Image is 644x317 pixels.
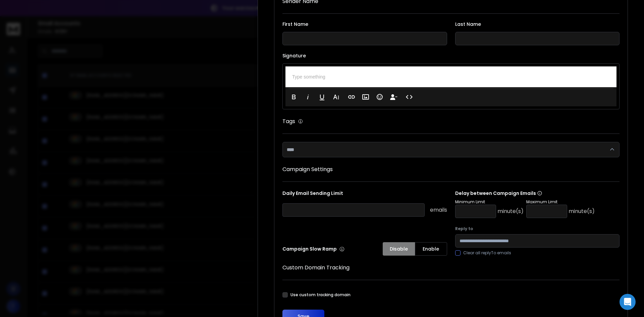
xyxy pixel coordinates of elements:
[415,242,447,256] button: Enable
[302,90,314,104] button: Italic (Ctrl+I)
[497,207,524,215] p: minute(s)
[282,246,344,252] p: Campaign Slow Ramp
[383,242,415,256] button: Disable
[620,294,636,310] div: Open Intercom Messenger
[282,22,447,27] label: First Name
[455,199,524,205] p: Minimum Limit
[282,264,620,272] h1: Custom Domain Tracking
[316,90,328,104] button: Underline (Ctrl+U)
[345,90,358,104] button: Insert Link (Ctrl+K)
[282,190,447,199] p: Daily Email Sending Limit
[287,90,300,104] button: Bold (Ctrl+B)
[455,226,620,231] label: Reply to
[282,53,620,58] label: Signature
[430,206,447,214] p: emails
[526,199,595,205] p: Maximum Limit
[455,190,595,197] p: Delay between Campaign Emails
[282,165,620,173] h1: Campaign Settings
[463,250,511,256] label: Clear all replyTo emails
[359,90,372,104] button: Insert Image (Ctrl+P)
[455,22,620,27] label: Last Name
[373,90,386,104] button: Emoticons
[330,90,342,104] button: More Text
[403,90,416,104] button: Code View
[387,90,400,104] button: Insert Unsubscribe Link
[290,292,351,298] label: Use custom tracking domain
[282,117,295,125] h1: Tags
[569,207,595,215] p: minute(s)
